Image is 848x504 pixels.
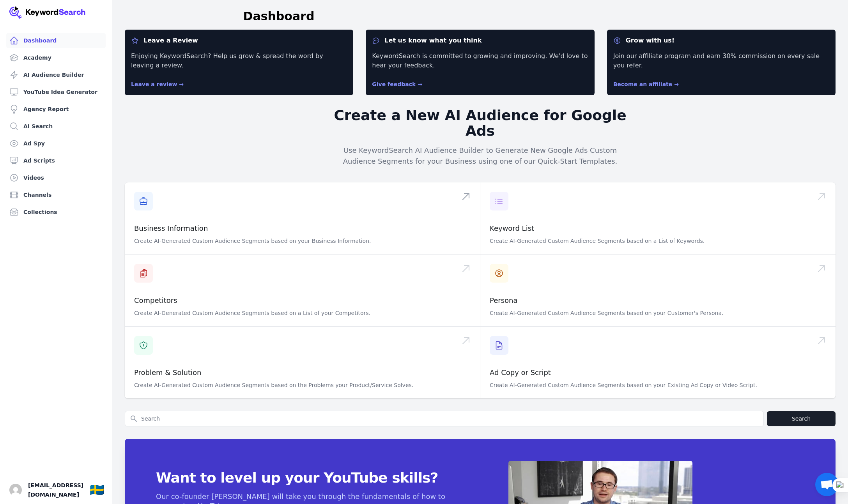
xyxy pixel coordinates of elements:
p: Join our affiliate program and earn 30% commission on every sale you refer. [613,51,829,70]
a: Ad Copy or Script [490,368,551,377]
dt: Let us know what you think [372,36,588,45]
span: → [418,81,422,87]
a: Agency Report [6,101,106,117]
p: KeywordSearch is committed to growing and improving. We'd love to hear your feedback. [372,51,588,70]
span: [EMAIL_ADDRESS][DOMAIN_NAME] [28,481,83,499]
div: v 4.0.25 [22,12,38,19]
img: website_grey.svg [12,20,19,27]
img: Stefan Vikström [9,484,22,496]
a: YouTube Idea Generator [6,84,106,100]
img: Your Company [9,6,86,19]
button: 🇸🇪 [90,482,104,498]
button: Open user button [9,484,22,496]
span: → [179,81,184,87]
a: Persona [490,296,518,304]
p: Enjoying KeywordSearch? Help us grow & spread the word by leaving a review. [131,51,347,70]
div: 🇸🇪 [90,483,104,497]
a: AI Audience Builder [6,67,106,83]
h2: Create a New AI Audience for Google Ads [331,108,630,139]
a: Ad Scripts [6,153,106,168]
span: Want to level up your YouTube skills? [156,470,446,486]
a: Competitors [134,296,177,304]
img: tab_keywords_by_traffic_grey.svg [78,49,84,55]
a: Channels [6,187,106,203]
a: Videos [6,170,106,186]
a: Problem & Solution [134,368,201,377]
div: Domain: [DOMAIN_NAME] [20,20,86,27]
a: Business Information [134,224,208,232]
img: logo_orange.svg [12,12,19,19]
a: Give feedback [372,81,422,87]
a: Become an affiliate [613,81,679,87]
div: Domain Overview [30,50,70,55]
div: Öppna chatt [815,473,839,496]
button: Search [767,411,836,426]
span: → [674,81,679,87]
dt: Grow with us! [613,36,829,45]
h1: Dashboard [243,9,315,23]
a: Dashboard [6,33,106,48]
img: tab_domain_overview_orange.svg [21,49,27,55]
a: Keyword List [490,224,534,232]
a: AI Search [6,118,106,134]
a: Collections [6,204,106,220]
p: Use KeywordSearch AI Audience Builder to Generate New Google Ads Custom Audience Segments for you... [331,145,630,167]
a: Leave a review [131,81,184,87]
a: Ad Spy [6,136,106,151]
input: Search [125,411,763,426]
a: Academy [6,50,106,65]
div: Keywords by Traffic [86,50,131,55]
dt: Leave a Review [131,36,347,45]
